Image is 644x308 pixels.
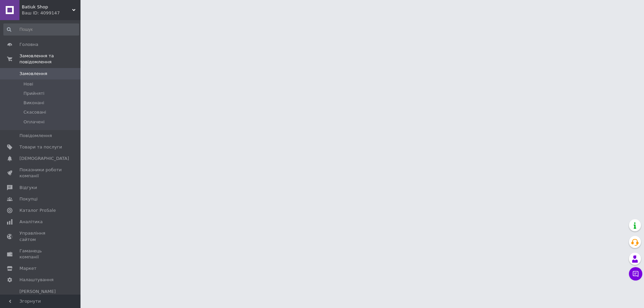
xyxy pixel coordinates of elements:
[19,289,62,307] span: [PERSON_NAME] та рахунки
[19,185,37,191] span: Відгуки
[19,207,56,213] span: Каталог ProSale
[19,144,62,150] span: Товари та послуги
[22,10,80,16] div: Ваш ID: 4099147
[19,156,69,162] span: [DEMOGRAPHIC_DATA]
[19,196,38,202] span: Покупці
[19,133,52,139] span: Повідомлення
[19,167,62,179] span: Показники роботи компанії
[23,90,44,97] span: Прийняті
[19,265,37,271] span: Маркет
[23,119,45,125] span: Оплачені
[3,23,79,36] input: Пошук
[19,219,43,225] span: Аналітика
[23,109,46,115] span: Скасовані
[23,100,44,106] span: Виконані
[23,81,33,87] span: Нові
[19,230,62,242] span: Управління сайтом
[19,42,38,48] span: Головна
[19,277,54,283] span: Налаштування
[22,4,72,10] span: Batiuk Shop
[629,267,642,281] button: Чат з покупцем
[19,53,80,65] span: Замовлення та повідомлення
[19,71,47,77] span: Замовлення
[19,248,62,260] span: Гаманець компанії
